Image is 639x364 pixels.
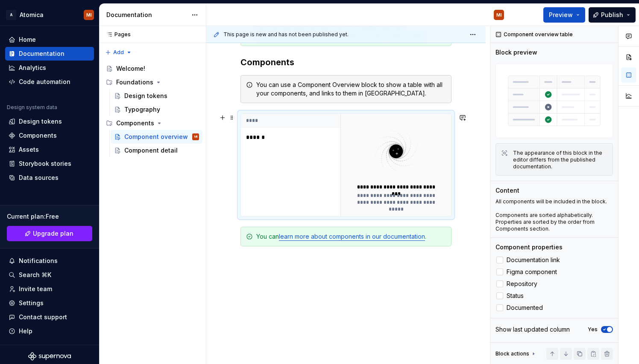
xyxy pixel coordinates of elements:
[103,31,131,38] div: Pages
[124,133,188,141] div: Component overview
[124,92,167,100] div: Design tokens
[86,12,92,18] div: MI
[19,131,57,140] div: Components
[116,78,153,87] div: Foundations
[19,327,32,335] div: Help
[103,62,202,157] div: Page tree
[19,145,39,154] div: Assets
[5,268,94,282] button: Search ⌘K
[589,7,636,23] button: Publish
[507,269,557,275] span: Figma component
[256,81,446,98] div: You can use a Component Overview block to show a table with all your components, and links to the...
[2,6,97,24] button: AAtomicaMI
[113,49,124,56] span: Add
[103,116,202,130] div: Components
[19,49,64,58] div: Documentation
[5,310,94,324] button: Contact support
[19,78,70,86] div: Code automation
[588,326,598,333] label: Yes
[495,325,570,334] div: Show last updated column
[28,352,71,361] svg: Supernova Logo
[601,11,623,19] span: Publish
[6,10,16,20] div: A
[103,62,202,75] a: Welcome!
[507,280,537,287] span: Repository
[103,75,202,89] div: Foundations
[279,233,425,240] a: learn more about components in our documentation
[495,186,519,195] div: Content
[19,271,51,279] div: Search ⌘K
[5,61,94,75] a: Analytics
[549,11,573,19] span: Preview
[19,257,58,265] div: Notifications
[507,304,543,311] span: Documented
[19,35,36,44] div: Home
[5,282,94,296] a: Invite team
[240,56,451,68] h3: Components
[256,232,446,241] div: You can .
[111,103,202,116] a: Typography
[116,64,145,73] div: Welcome!
[5,171,94,185] a: Data sources
[223,31,349,38] span: This page is new and has not been published yet.
[495,198,613,205] p: All components will be included in the block.
[5,296,94,310] a: Settings
[20,11,44,19] div: Atomica
[19,64,46,72] div: Analytics
[33,229,73,238] span: Upgrade plan
[19,285,52,293] div: Invite team
[513,150,607,170] div: The appearance of this block in the editor differs from the published documentation.
[19,313,67,321] div: Contact support
[543,7,585,23] button: Preview
[5,254,94,268] button: Notifications
[496,12,502,18] div: MI
[5,33,94,46] a: Home
[5,143,94,156] a: Assets
[495,48,537,57] div: Block preview
[106,11,187,19] div: Documentation
[495,212,613,232] p: Components are sorted alphabetically. Properties are sorted by the order from Components section.
[495,350,529,357] div: Block actions
[19,159,71,168] div: Storybook stories
[103,46,135,58] button: Add
[495,243,563,251] div: Component properties
[194,133,197,141] div: MI
[507,257,560,263] span: Documentation link
[124,105,160,114] div: Typography
[5,115,94,128] a: Design tokens
[7,226,92,241] a: Upgrade plan
[111,144,202,157] a: Component detail
[5,129,94,142] a: Components
[495,348,537,360] div: Block actions
[5,324,94,338] button: Help
[5,75,94,89] a: Code automation
[7,212,92,221] div: Current plan : Free
[5,157,94,170] a: Storybook stories
[19,117,62,126] div: Design tokens
[19,173,59,182] div: Data sources
[116,119,154,127] div: Components
[507,292,524,299] span: Status
[7,104,57,111] div: Design system data
[19,299,44,307] div: Settings
[124,146,178,155] div: Component detail
[111,130,202,144] a: Component overviewMI
[5,47,94,61] a: Documentation
[111,89,202,103] a: Design tokens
